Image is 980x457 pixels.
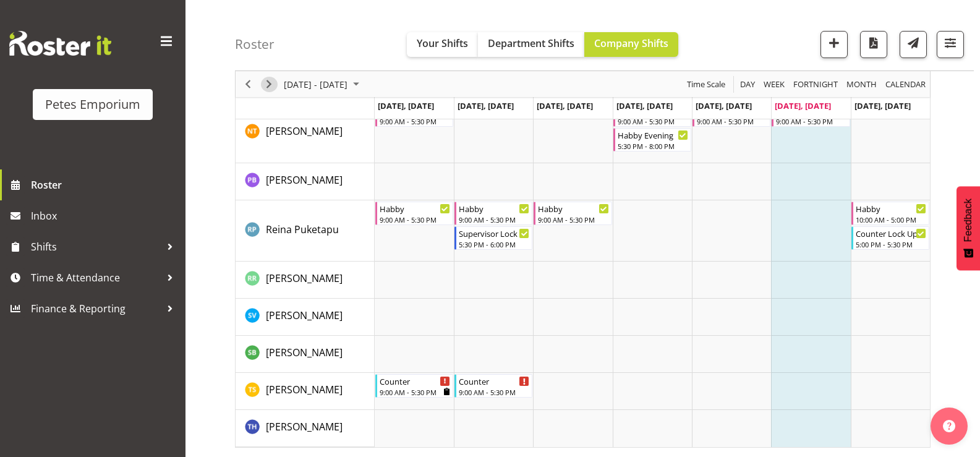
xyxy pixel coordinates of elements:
span: Reina Puketapu [266,223,339,236]
a: [PERSON_NAME] [266,308,343,323]
span: Shifts [31,237,161,256]
span: [DATE] - [DATE] [283,77,349,92]
span: [PERSON_NAME] [266,271,343,285]
button: Download a PDF of the roster according to the set date range. [860,31,887,58]
div: 5:30 PM - 6:00 PM [459,239,529,249]
div: Habby [459,202,529,215]
div: 9:00 AM - 5:30 PM [459,387,529,397]
td: Peter Bunn resource [236,163,375,200]
div: Counter Lock Up [856,227,926,239]
a: [PERSON_NAME] [266,271,343,286]
button: Your Shifts [407,32,478,57]
span: Feedback [963,199,974,242]
td: Stephanie Burdan resource [236,336,375,373]
div: Counter [380,375,450,387]
span: Finance & Reporting [31,299,161,318]
a: [PERSON_NAME] [266,419,343,434]
div: Counter [459,375,529,387]
span: Month [845,77,878,92]
div: Next [258,71,279,97]
span: Fortnight [792,77,839,92]
span: Your Shifts [417,36,468,50]
div: Supervisor Lock Up [459,227,529,239]
a: Reina Puketapu [266,222,339,237]
span: Time & Attendance [31,268,161,287]
div: Reina Puketapu"s event - Counter Lock Up Begin From Sunday, September 7, 2025 at 5:00:00 PM GMT+1... [851,226,929,250]
span: Week [762,77,786,92]
h4: Roster [235,37,275,51]
div: Habby Evening [618,129,688,141]
div: Reina Puketapu"s event - Habby Begin From Wednesday, September 3, 2025 at 9:00:00 AM GMT+12:00 En... [534,202,611,225]
button: Month [884,77,928,92]
span: [PERSON_NAME] [266,420,343,434]
span: Day [739,77,756,92]
img: help-xxl-2.png [943,420,955,432]
button: Next [261,77,278,92]
button: September 01 - 07, 2025 [282,77,365,92]
button: Timeline Day [738,77,757,92]
div: Reina Puketapu"s event - Habby Begin From Monday, September 1, 2025 at 9:00:00 AM GMT+12:00 Ends ... [375,202,453,225]
div: 9:00 AM - 5:30 PM [380,116,450,126]
a: [PERSON_NAME] [266,173,343,187]
button: Add a new shift [820,31,848,58]
div: Habby [856,202,926,215]
a: [PERSON_NAME] [266,124,343,139]
span: [PERSON_NAME] [266,309,343,322]
button: Time Scale [685,77,728,92]
span: [PERSON_NAME] [266,383,343,396]
td: Sasha Vandervalk resource [236,299,375,336]
button: Send a list of all shifts for the selected filtered period to all rostered employees. [900,31,927,58]
td: Teresa Hawkins resource [236,410,375,447]
div: 9:00 AM - 5:30 PM [459,215,529,224]
div: Habby [538,202,608,215]
span: [DATE], [DATE] [854,100,911,111]
td: Reina Puketapu resource [236,200,375,262]
div: Previous [237,71,258,97]
div: 9:00 AM - 5:30 PM [538,215,608,224]
span: [PERSON_NAME] [266,124,343,138]
span: [DATE], [DATE] [378,100,434,111]
button: Timeline Week [762,77,787,92]
div: 9:00 AM - 5:30 PM [380,387,450,397]
button: Previous [240,77,257,92]
div: Petes Emporium [45,95,140,114]
img: Rosterit website logo [9,31,111,56]
div: Reina Puketapu"s event - Supervisor Lock Up Begin From Tuesday, September 2, 2025 at 5:30:00 PM G... [454,226,532,250]
td: Ruth Robertson-Taylor resource [236,262,375,299]
span: Company Shifts [594,36,668,50]
div: 10:00 AM - 5:00 PM [856,215,926,224]
a: [PERSON_NAME] [266,382,343,397]
span: calendar [884,77,927,92]
td: Nicole Thomson resource [236,102,375,163]
div: 9:00 AM - 5:30 PM [697,116,767,126]
div: 9:00 AM - 5:30 PM [776,116,846,126]
div: Tamara Straker"s event - Counter Begin From Tuesday, September 2, 2025 at 9:00:00 AM GMT+12:00 En... [454,374,532,398]
span: [DATE], [DATE] [696,100,752,111]
div: 9:00 AM - 5:30 PM [618,116,688,126]
button: Company Shifts [584,32,678,57]
span: Department Shifts [488,36,574,50]
span: Inbox [31,207,179,225]
div: Reina Puketapu"s event - Habby Begin From Sunday, September 7, 2025 at 10:00:00 AM GMT+12:00 Ends... [851,202,929,225]
div: Reina Puketapu"s event - Habby Begin From Tuesday, September 2, 2025 at 9:00:00 AM GMT+12:00 Ends... [454,202,532,225]
div: Tamara Straker"s event - Counter Begin From Monday, September 1, 2025 at 9:00:00 AM GMT+12:00 End... [375,374,453,398]
button: Fortnight [791,77,840,92]
td: Tamara Straker resource [236,373,375,410]
span: [DATE], [DATE] [616,100,673,111]
button: Department Shifts [478,32,584,57]
div: 5:00 PM - 5:30 PM [856,239,926,249]
button: Feedback - Show survey [957,186,980,270]
span: [DATE], [DATE] [458,100,514,111]
span: [DATE], [DATE] [537,100,593,111]
button: Filter Shifts [937,31,964,58]
div: 9:00 AM - 5:30 PM [380,215,450,224]
span: Time Scale [686,77,726,92]
span: Roster [31,176,179,194]
a: [PERSON_NAME] [266,345,343,360]
div: Habby [380,202,450,215]
span: [PERSON_NAME] [266,346,343,359]
div: 5:30 PM - 8:00 PM [618,141,688,151]
div: Nicole Thomson"s event - Habby Evening Begin From Thursday, September 4, 2025 at 5:30:00 PM GMT+1... [613,128,691,152]
span: [DATE], [DATE] [775,100,831,111]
